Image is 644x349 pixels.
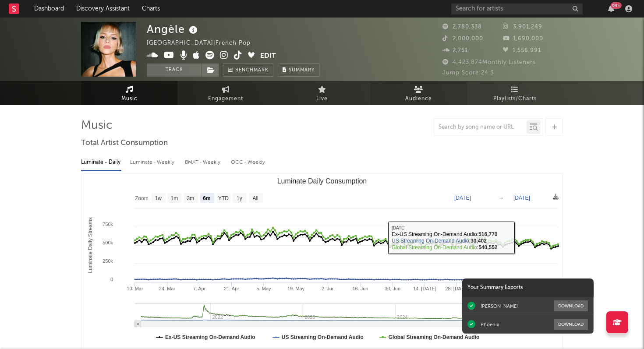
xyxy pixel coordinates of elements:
[147,38,261,49] div: [GEOGRAPHIC_DATA] | French Pop
[405,94,432,104] span: Audience
[442,48,468,53] span: 2,751
[127,286,143,291] text: 10. Mar
[413,286,436,291] text: 14. [DATE]
[451,4,583,14] input: Search for artists
[287,286,305,291] text: 19. May
[462,278,594,297] div: Your Summary Exports
[611,2,622,9] div: 99 +
[554,300,588,311] button: Download
[147,22,200,36] div: Angèle
[103,240,113,245] text: 500k
[278,63,319,77] button: Summary
[187,195,195,201] text: 3m
[177,81,274,105] a: Engagement
[81,155,121,170] div: Luminate - Daily
[481,303,518,309] div: [PERSON_NAME]
[385,286,400,291] text: 30. Jun
[235,65,269,76] span: Benchmark
[237,195,242,201] text: 1y
[442,24,482,30] span: 2,780,338
[171,195,178,201] text: 1m
[289,68,315,73] span: Summary
[503,36,543,42] span: 1,690,000
[277,177,367,185] text: Luminate Daily Consumption
[165,334,255,340] text: Ex-US Streaming On-Demand Audio
[147,63,202,77] button: Track
[554,319,588,330] button: Download
[208,94,243,104] span: Engagement
[130,155,176,170] div: Luminate - Weekly
[121,94,138,104] span: Music
[316,94,328,104] span: Live
[256,286,271,291] text: 5. May
[282,334,364,340] text: US Streaming On-Demand Audio
[481,321,499,328] div: Phoenix
[352,286,368,291] text: 16. Jun
[503,48,541,53] span: 1,556,991
[493,94,537,104] span: Playlists/Charts
[81,138,168,148] span: Total Artist Consumption
[499,195,504,201] text: →
[389,334,480,340] text: Global Streaming On-Demand Audio
[467,81,563,105] a: Playlists/Charts
[155,195,162,201] text: 1w
[103,258,113,264] text: 250k
[274,81,370,105] a: Live
[608,5,614,12] button: 99+
[159,286,176,291] text: 24. Mar
[503,24,542,30] span: 3,901,249
[260,51,276,62] button: Edit
[223,63,273,77] a: Benchmark
[81,174,563,349] svg: Luminate Daily Consumption
[454,195,471,201] text: [DATE]
[231,155,266,170] div: OCC - Weekly
[434,124,527,131] input: Search by song name or URL
[446,286,469,291] text: 28. [DATE]
[193,286,206,291] text: 7. Apr
[370,81,467,105] a: Audience
[81,81,177,105] a: Music
[513,195,530,201] text: [DATE]
[322,286,335,291] text: 2. Jun
[203,195,210,201] text: 6m
[135,195,149,201] text: Zoom
[224,286,239,291] text: 21. Apr
[185,155,222,170] div: BMAT - Weekly
[442,70,494,76] span: Jump Score: 24.3
[442,60,536,65] span: 4,423,874 Monthly Listeners
[442,36,483,42] span: 2,000,000
[218,195,229,201] text: YTD
[252,195,258,201] text: All
[103,222,113,227] text: 750k
[110,277,113,282] text: 0
[87,217,93,273] text: Luminate Daily Streams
